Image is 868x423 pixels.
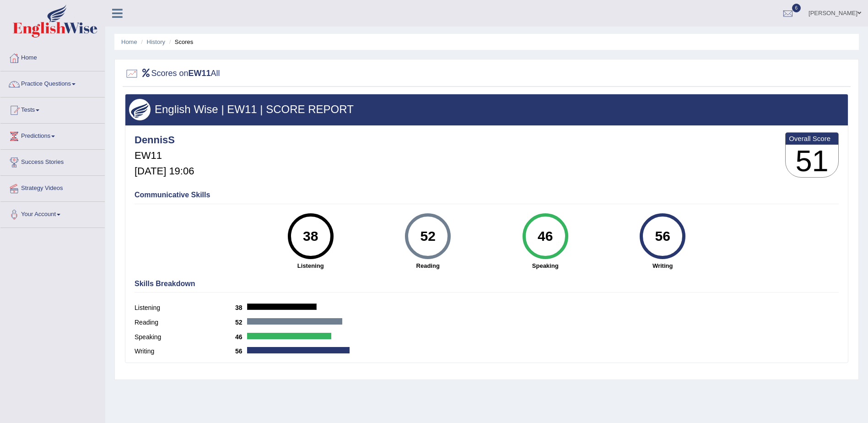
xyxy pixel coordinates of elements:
strong: Writing [609,261,717,270]
strong: Reading [374,261,482,270]
a: Your Account [0,202,105,225]
b: Overall Score [789,135,835,142]
b: EW11 [189,69,211,78]
h4: Skills Breakdown [135,280,839,288]
a: Success Stories [0,150,105,173]
b: 56 [235,347,247,355]
h4: Communicative Skills [135,191,839,199]
li: Scores [167,38,194,46]
b: 46 [235,333,247,341]
a: Home [0,45,105,68]
h4: DennisS [135,135,194,146]
label: Speaking [135,332,235,342]
a: Predictions [0,124,105,146]
div: 52 [411,217,445,255]
a: Home [121,38,137,45]
a: Strategy Videos [0,176,105,199]
b: 38 [235,304,247,311]
div: 56 [646,217,679,255]
img: wings.png [129,99,151,120]
div: 46 [528,217,562,255]
b: 52 [235,319,247,326]
label: Reading [135,318,235,327]
a: Practice Questions [0,71,105,94]
h3: English Wise | EW11 | SCORE REPORT [129,103,844,115]
h5: EW11 [135,150,194,161]
h5: [DATE] 19:06 [135,166,194,177]
div: 38 [294,217,327,255]
h2: Scores on All [125,67,220,81]
label: Writing [135,347,235,356]
span: 6 [792,4,801,12]
a: History [147,38,165,45]
a: Tests [0,98,105,120]
label: Listening [135,303,235,313]
h3: 51 [786,145,838,178]
strong: Speaking [491,261,599,270]
strong: Listening [256,261,364,270]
